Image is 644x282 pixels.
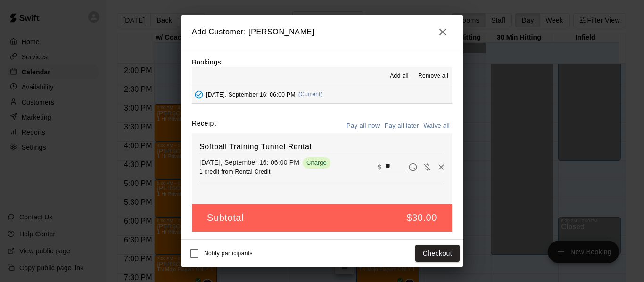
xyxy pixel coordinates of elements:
button: Added - Collect Payment [192,88,206,102]
button: Remove [434,160,448,174]
span: [DATE], September 16: 06:00 PM [206,91,296,97]
span: Waive payment [420,162,434,170]
button: Pay all later [382,119,421,133]
span: 1 credit from Rental Credit [199,169,271,175]
span: Add all [390,72,409,81]
h5: $30.00 [406,211,437,224]
h2: Add Customer: [PERSON_NAME] [181,15,463,49]
span: Notify participants [204,250,253,257]
button: Pay all now [344,119,382,133]
span: Charge [303,159,330,166]
h5: Subtotal [207,211,244,224]
h6: Softball Training Tunnel Rental [199,141,445,153]
button: Added - Collect Payment[DATE], September 16: 06:00 PM(Current) [192,86,452,104]
button: Add all [384,69,414,84]
label: Receipt [192,119,216,133]
span: (Current) [298,91,323,97]
button: Remove all [414,69,452,84]
button: Checkout [415,245,460,262]
label: Bookings [192,58,221,66]
span: Pay later [406,162,420,170]
p: [DATE], September 16: 06:00 PM [199,158,299,167]
span: Remove all [418,72,448,81]
p: $ [378,162,381,172]
button: Waive all [421,119,452,133]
